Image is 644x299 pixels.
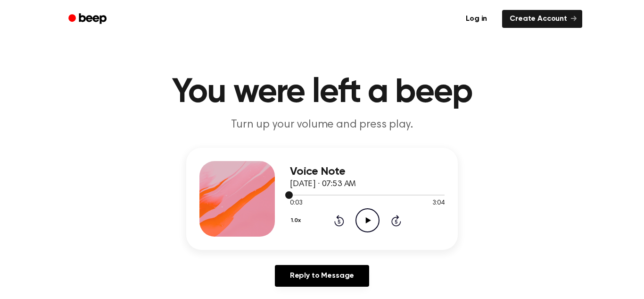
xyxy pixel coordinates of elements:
span: 0:03 [290,198,302,208]
span: [DATE] · 07:53 AM [290,180,356,188]
a: Reply to Message [275,265,369,287]
h3: Voice Note [290,165,445,178]
a: Log in [456,8,496,30]
h1: You were left a beep [81,76,563,110]
p: Turn up your volume and press play. [141,117,503,133]
button: 1.0x [290,213,304,229]
a: Beep [62,10,115,28]
a: Create Account [502,10,582,28]
span: 3:04 [432,198,445,208]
